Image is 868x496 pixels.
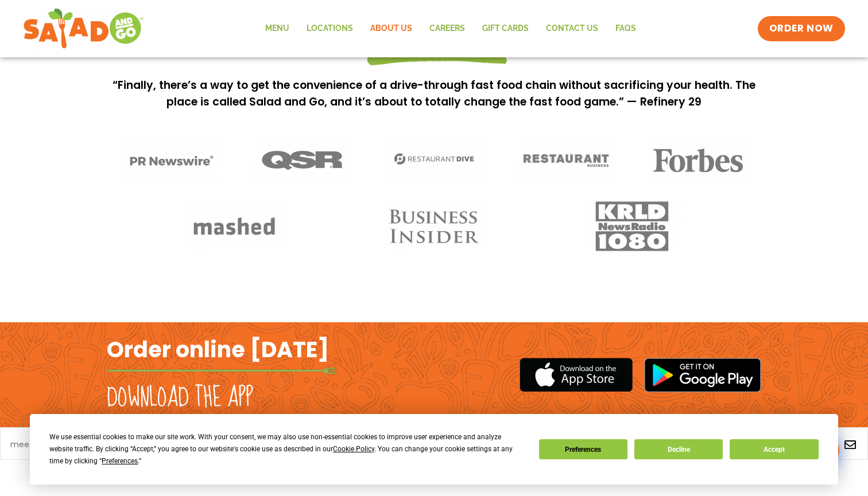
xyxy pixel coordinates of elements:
a: GIFT CARDS [474,15,537,42]
nav: Menu [257,15,645,42]
p: “Finally, there’s a way to get the convenience of a drive-through fast food chain without sacrifi... [113,77,755,110]
a: Careers [421,15,474,42]
a: meet chef [PERSON_NAME] [10,440,119,448]
span: Preferences [102,457,138,465]
img: Media_Restaurant Business [514,133,618,188]
button: Accept [730,439,818,459]
div: We use essential cookies to make our site work. With your consent, we may also use non-essential ... [49,431,525,467]
a: FAQs [607,15,645,42]
h2: Download the app [107,382,253,414]
button: Preferences [539,439,627,459]
img: Media_Restaurant Dive [382,133,486,188]
a: Locations [298,15,362,42]
img: Media_Forbes logo [646,133,750,188]
img: Media_QSR logo [250,133,354,188]
a: ORDER NOW [758,16,845,41]
a: Menu [257,15,298,42]
img: Media_PR Newwire [118,133,222,188]
img: appstore [520,356,633,393]
img: Media_Business Insider [382,199,486,253]
span: ORDER NOW [769,22,834,36]
img: fork [107,368,336,374]
img: new-SAG-logo-768×292 [23,6,144,52]
button: Decline [634,439,723,459]
a: About Us [362,15,421,42]
img: Media_Mashed [184,199,288,253]
a: Contact Us [537,15,607,42]
img: google_play [644,358,761,392]
h2: Order online [DATE] [107,335,329,364]
span: Cookie Policy [333,445,374,453]
img: Media_KRLD [580,199,684,253]
div: Cookie Consent Prompt [30,414,838,485]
